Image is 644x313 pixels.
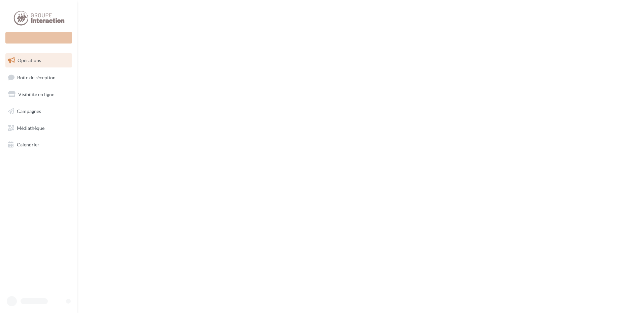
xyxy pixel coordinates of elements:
[4,53,73,67] a: Opérations
[17,142,39,147] span: Calendrier
[17,74,56,80] span: Boîte de réception
[4,70,73,85] a: Boîte de réception
[17,108,41,114] span: Campagnes
[4,87,73,102] a: Visibilité en ligne
[5,32,72,44] div: Nouvelle campagne
[4,104,73,118] a: Campagnes
[18,57,41,63] span: Opérations
[17,125,44,131] span: Médiathèque
[4,121,73,135] a: Médiathèque
[4,138,73,152] a: Calendrier
[18,91,54,97] span: Visibilité en ligne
